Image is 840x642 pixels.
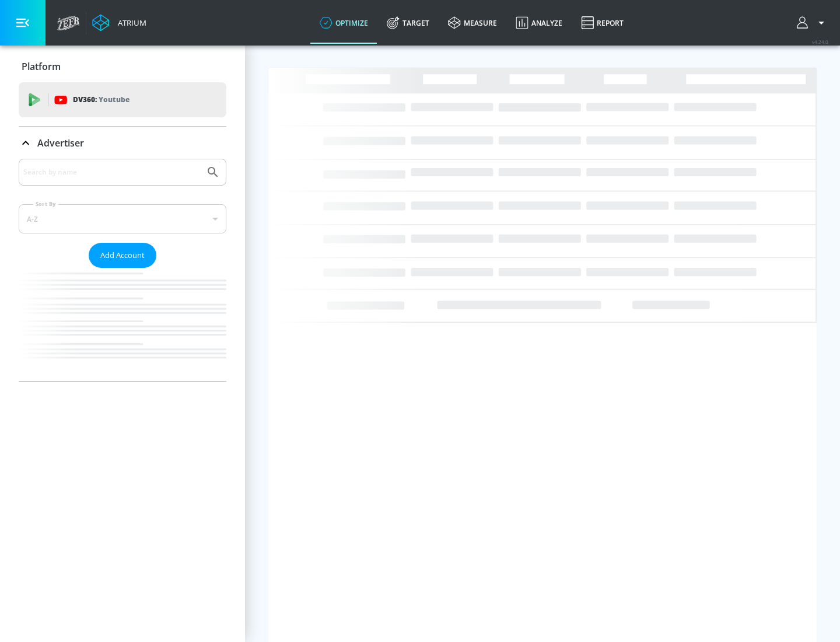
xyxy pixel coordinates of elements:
p: Advertiser [37,137,84,149]
div: DV360: Youtube [19,82,226,117]
nav: list of Advertiser [19,268,226,381]
div: Advertiser [19,127,226,159]
label: Sort By [33,200,58,208]
span: v 4.24.0 [812,39,828,45]
a: Atrium [92,14,146,32]
span: Add Account [100,249,145,262]
a: Report [572,2,633,44]
div: Advertiser [19,159,226,381]
p: DV360: [73,93,129,106]
div: Platform [19,50,226,83]
a: optimize [310,2,377,44]
a: measure [439,2,506,44]
p: Platform [22,60,61,73]
button: Add Account [89,243,156,268]
div: A-Z [19,204,226,233]
a: Target [377,2,439,44]
div: Atrium [113,18,146,28]
input: Search by name [23,165,200,180]
p: Youtube [99,93,129,106]
a: Analyze [506,2,572,44]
